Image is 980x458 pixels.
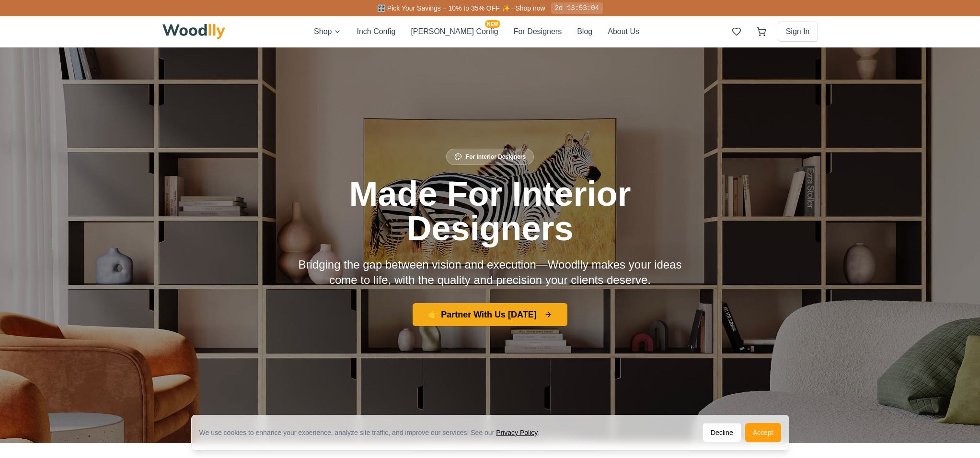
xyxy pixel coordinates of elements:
div: We use cookies to enhance your experience, analyze site traffic, and improve our services. See our . [199,428,547,437]
button: 👉 Partner With Us [DATE] [413,303,567,326]
button: Sign In [778,22,818,42]
button: About Us [608,26,639,37]
button: Accept [745,423,781,442]
button: For Designers [514,26,562,37]
button: Blog [577,26,592,37]
button: Inch Config [357,26,395,37]
div: For Interior Designers [446,149,534,165]
img: Woodlly [162,24,226,39]
a: Privacy Policy [496,429,537,436]
button: [PERSON_NAME] ConfigNEW [411,26,498,37]
a: Shop now [515,4,545,12]
button: Decline [703,423,741,442]
div: 2d 13:53:04 [551,2,603,14]
p: Bridging the gap between vision and execution—Woodlly makes your ideas come to life, with the qua... [283,257,697,288]
button: Shop [314,26,341,37]
h1: Made For Interior Designers [283,176,697,246]
span: NEW [485,20,500,28]
span: 🎛️ Pick Your Savings – 10% to 35% OFF ✨ – [377,4,515,12]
